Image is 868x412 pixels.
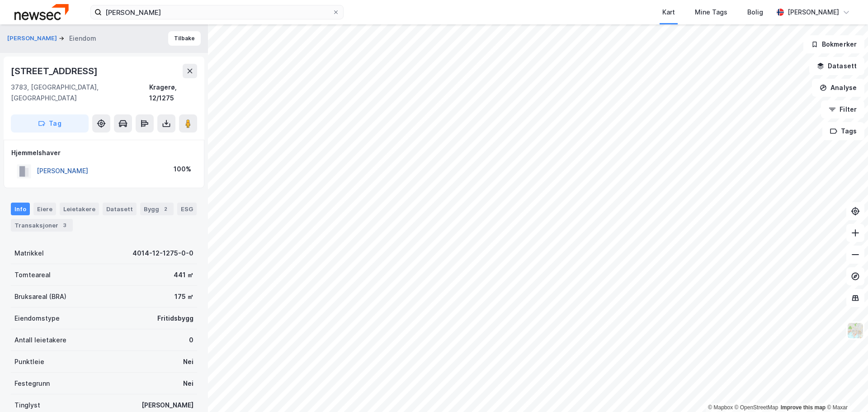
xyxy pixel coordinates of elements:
[140,203,174,215] div: Bygg
[788,7,839,18] div: [PERSON_NAME]
[60,203,99,215] div: Leietakere
[60,221,69,230] div: 3
[102,5,332,19] input: Søk på adresse, matrikkel, gårdeiere, leietakere eller personer
[809,57,864,75] button: Datasett
[161,204,170,213] div: 2
[174,270,193,280] div: 441 ㎡
[662,7,675,18] div: Kart
[11,203,30,215] div: Info
[7,34,59,43] button: [PERSON_NAME]
[822,122,864,140] button: Tags
[175,291,193,302] div: 175 ㎡
[735,404,778,411] a: OpenStreetMap
[103,203,137,215] div: Datasett
[708,404,733,411] a: Mapbox
[33,203,56,215] div: Eiere
[14,248,44,259] div: Matrikkel
[132,248,193,259] div: 4014-12-1275-0-0
[14,400,40,411] div: Tinglyst
[11,64,99,78] div: [STREET_ADDRESS]
[847,322,864,339] img: Z
[168,31,201,46] button: Tilbake
[695,7,727,18] div: Mine Tags
[11,147,197,158] div: Hjemmelshaver
[821,100,864,118] button: Filter
[14,291,66,302] div: Bruksareal (BRA)
[14,4,69,20] img: newsec-logo.f6e21ccffca1b3a03d2d.png
[189,335,193,346] div: 0
[183,356,193,367] div: Nei
[142,400,193,411] div: [PERSON_NAME]
[177,203,197,215] div: ESG
[803,35,864,53] button: Bokmerker
[174,164,191,175] div: 100%
[11,114,89,133] button: Tag
[149,82,197,104] div: Kragerø, 12/1275
[812,79,864,97] button: Analyse
[14,356,44,367] div: Punktleie
[183,378,193,389] div: Nei
[747,7,763,18] div: Bolig
[69,33,96,44] div: Eiendom
[14,335,66,346] div: Antall leietakere
[14,313,60,324] div: Eiendomstype
[11,82,149,104] div: 3783, [GEOGRAPHIC_DATA], [GEOGRAPHIC_DATA]
[11,219,73,232] div: Transaksjoner
[157,313,193,324] div: Fritidsbygg
[14,270,51,280] div: Tomteareal
[823,369,868,412] iframe: Chat Widget
[14,378,50,389] div: Festegrunn
[781,404,826,411] a: Improve this map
